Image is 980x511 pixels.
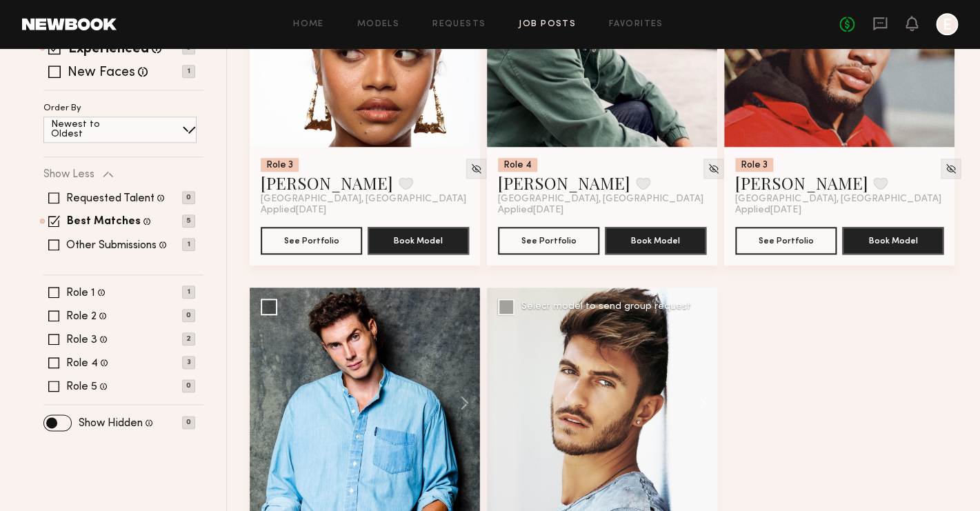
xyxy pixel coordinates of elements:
[842,234,943,246] a: Book Model
[261,227,362,254] button: See Portfolio
[432,20,486,29] a: Requests
[735,194,941,205] span: [GEOGRAPHIC_DATA], [GEOGRAPHIC_DATA]
[470,163,482,174] img: Unhide Model
[498,227,599,254] button: See Portfolio
[43,104,81,113] p: Order By
[66,381,97,392] label: Role 5
[498,194,703,205] span: [GEOGRAPHIC_DATA], [GEOGRAPHIC_DATA]
[605,234,706,246] a: Book Model
[945,163,957,174] img: Unhide Model
[66,240,157,251] label: Other Submissions
[66,288,95,299] label: Role 1
[261,194,466,205] span: [GEOGRAPHIC_DATA], [GEOGRAPHIC_DATA]
[79,418,143,429] label: Show Hidden
[368,234,469,246] a: Book Model
[66,358,98,369] label: Role 4
[68,43,149,57] label: Experienced
[498,172,630,194] a: [PERSON_NAME]
[182,238,195,251] p: 1
[735,158,773,172] div: Role 3
[609,20,663,29] a: Favorites
[182,379,195,392] p: 0
[261,158,299,172] div: Role 3
[498,158,537,172] div: Role 4
[605,227,706,254] button: Book Model
[68,66,135,80] label: New Faces
[368,227,469,254] button: Book Model
[842,227,943,254] button: Book Model
[735,172,868,194] a: [PERSON_NAME]
[182,416,195,429] p: 0
[357,20,399,29] a: Models
[936,13,958,35] a: E
[66,334,97,345] label: Role 3
[182,332,195,345] p: 2
[261,205,469,216] div: Applied [DATE]
[182,191,195,204] p: 0
[182,309,195,322] p: 0
[521,302,691,312] div: Select model to send group request
[51,120,133,139] p: Newest to Oldest
[293,20,324,29] a: Home
[66,311,97,322] label: Role 2
[67,217,141,228] label: Best Matches
[43,169,94,180] p: Show Less
[182,65,195,78] p: 1
[735,227,837,254] button: See Portfolio
[498,205,706,216] div: Applied [DATE]
[182,285,195,299] p: 1
[66,193,154,204] label: Requested Talent
[519,20,576,29] a: Job Posts
[261,172,393,194] a: [PERSON_NAME]
[708,163,719,174] img: Unhide Model
[735,205,943,216] div: Applied [DATE]
[182,356,195,369] p: 3
[182,214,195,228] p: 5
